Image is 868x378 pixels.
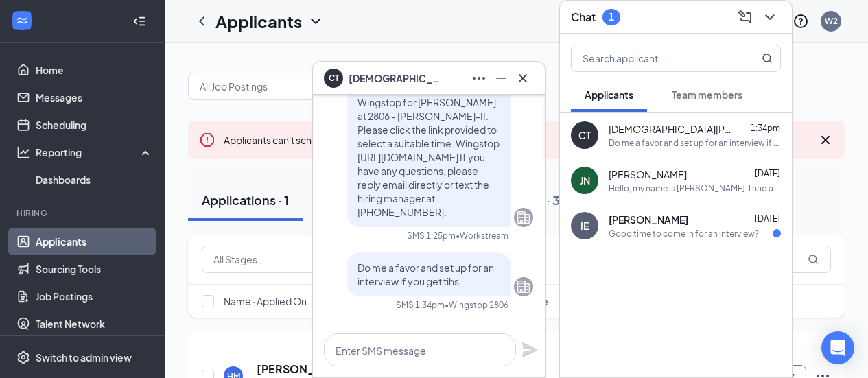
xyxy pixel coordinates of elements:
[493,70,509,86] svg: Minimize
[16,207,150,219] div: Hiring
[515,279,532,295] svg: Company
[821,331,854,364] div: Open Intercom Messenger
[257,362,315,377] h5: [PERSON_NAME]
[445,299,508,311] span: • Wingstop 2806
[456,230,508,241] span: • Workstream
[737,9,753,25] svg: ComposeMessage
[762,53,773,64] svg: MagnifyingGlass
[759,6,781,28] button: ChevronDown
[357,261,494,287] span: Do me a favor and set up for an interview if you get tihs
[36,145,154,159] div: Reporting
[36,283,153,310] a: Job Postings
[672,88,742,101] span: Team members
[16,145,30,159] svg: Analysis
[224,294,307,308] span: Name · Applied On
[609,167,687,181] span: [PERSON_NAME]
[490,67,512,89] button: Minimize
[793,13,809,29] svg: QuestionInfo
[36,255,153,283] a: Sourcing Tools
[36,84,153,111] a: Messages
[349,71,445,86] span: [DEMOGRAPHIC_DATA] [PERSON_NAME]
[578,128,591,142] div: CT
[36,111,153,139] a: Scheduling
[734,6,756,28] button: ComposeMessage
[200,79,366,94] input: All Job Postings
[751,123,780,133] span: 1:34pm
[515,70,531,86] svg: Cross
[213,252,338,267] input: All Stages
[585,88,633,101] span: Applicants
[755,168,780,178] span: [DATE]
[199,132,215,148] svg: Error
[16,351,30,364] svg: Settings
[609,228,759,239] div: Good time to come in for an interview?
[817,132,834,148] svg: Cross
[36,166,153,193] a: Dashboards
[580,219,589,233] div: IE
[609,213,688,226] span: [PERSON_NAME]
[202,191,289,209] div: Applications · 1
[580,174,590,187] div: JN
[471,70,487,86] svg: Ellipses
[215,10,302,33] h1: Applicants
[193,13,210,29] svg: ChevronLeft
[572,45,734,71] input: Search applicant
[468,67,490,89] button: Ellipses
[224,134,498,146] span: Applicants can't schedule interviews.
[36,351,132,364] div: Switch to admin view
[521,342,538,358] svg: Plane
[36,56,153,84] a: Home
[36,228,153,255] a: Applicants
[755,213,780,224] span: [DATE]
[609,182,781,194] div: Hello, my name is [PERSON_NAME]. I had a meeting scheduled for wingstop at 10:30 [DATE]. I showed...
[609,11,614,23] div: 1
[571,10,596,25] h3: Chat
[15,14,29,27] svg: WorkstreamLogo
[357,69,500,218] span: Hi [PERSON_NAME], we'd like to invite you to a meeting with Wingstop for [PERSON_NAME] at 2806 - ...
[609,122,732,136] span: [DEMOGRAPHIC_DATA][PERSON_NAME]
[307,13,324,29] svg: ChevronDown
[808,254,819,265] svg: MagnifyingGlass
[609,137,781,149] div: Do me a favor and set up for an interview if you get tihs
[515,209,532,226] svg: Company
[407,230,456,241] div: SMS 1:25pm
[825,15,838,27] div: W2
[36,310,153,338] a: Talent Network
[762,9,778,25] svg: ChevronDown
[132,14,146,28] svg: Collapse
[512,67,534,89] button: Cross
[396,299,445,311] div: SMS 1:34pm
